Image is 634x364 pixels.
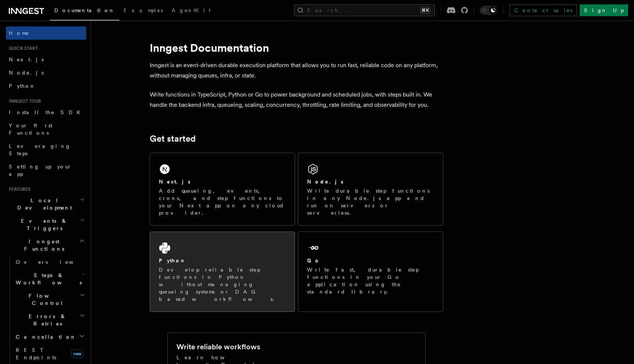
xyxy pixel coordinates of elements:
span: Setting up your app [9,164,72,177]
span: Cancellation [13,333,76,341]
span: Install the SDK [9,109,85,115]
span: Next.js [9,57,44,62]
h2: Python [159,257,186,264]
h2: Go [307,257,320,264]
span: Errors & Retries [13,313,80,327]
span: Overview [16,259,91,265]
button: Local Development [6,194,86,214]
span: Documentation [54,7,115,13]
span: Examples [124,7,163,13]
a: Setting up your app [6,160,86,181]
a: Next.jsAdd queueing, events, crons, and step functions to your Next app on any cloud provider. [150,153,295,226]
p: Write fast, durable step functions in your Go application using the standard library. [307,266,434,295]
span: Your first Functions [9,123,52,136]
span: Events & Triggers [6,217,80,232]
a: GoWrite fast, durable step functions in your Go application using the standard library. [298,232,443,312]
button: Cancellation [13,330,86,343]
span: Quick start [6,45,38,51]
span: Leveraging Steps [9,143,71,156]
a: Sign Up [580,4,628,16]
button: Events & Triggers [6,214,86,235]
span: REST Endpoints [16,347,56,360]
a: REST Endpointsnew [13,343,86,364]
a: Home [6,26,86,40]
h2: Node.js [307,178,343,185]
button: Inngest Functions [6,235,86,255]
button: Errors & Retries [13,310,86,330]
span: Flow Control [13,292,80,307]
span: Python [9,83,36,89]
a: Get started [150,134,196,144]
p: Develop reliable step functions in Python without managing queueing systems or DAG based workflows. [159,266,286,303]
button: Steps & Workflows [13,269,86,289]
button: Toggle dark mode [480,6,498,15]
span: AgentKit [172,7,211,13]
kbd: ⌘K [420,7,430,14]
button: Flow Control [13,289,86,310]
a: Node.js [6,66,86,79]
button: Search...⌘K [294,4,435,16]
a: Overview [13,255,86,269]
h2: Next.js [159,178,190,185]
a: Install the SDK [6,106,86,119]
span: Node.js [9,70,44,76]
a: Node.jsWrite durable step functions in any Node.js app and run on servers or serverless. [298,153,443,226]
a: PythonDevelop reliable step functions in Python without managing queueing systems or DAG based wo... [150,232,295,312]
span: Inngest tour [6,98,41,104]
span: Home [9,29,29,37]
a: Leveraging Steps [6,139,86,160]
a: Documentation [50,2,119,21]
span: new [71,349,83,358]
span: Inngest Functions [6,238,79,252]
span: Features [6,186,30,192]
h1: Inngest Documentation [150,41,443,54]
span: Local Development [6,197,80,211]
p: Add queueing, events, crons, and step functions to your Next app on any cloud provider. [159,187,286,216]
a: Examples [119,2,167,20]
a: Python [6,79,86,92]
h2: Write reliable workflows [176,342,260,352]
p: Inngest is an event-driven durable execution platform that allows you to run fast, reliable code ... [150,60,443,81]
span: Steps & Workflows [13,272,82,286]
a: Contact sales [510,4,577,16]
p: Write functions in TypeScript, Python or Go to power background and scheduled jobs, with steps bu... [150,90,443,110]
p: Write durable step functions in any Node.js app and run on servers or serverless. [307,187,434,216]
a: AgentKit [167,2,215,20]
a: Next.js [6,53,86,66]
a: Your first Functions [6,119,86,139]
